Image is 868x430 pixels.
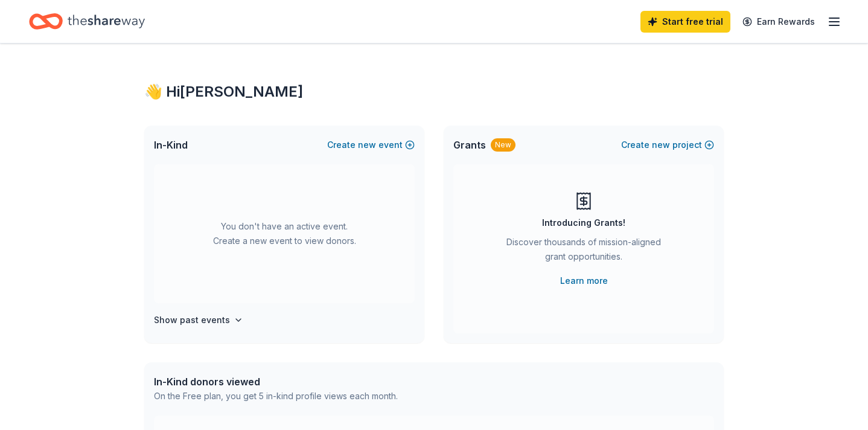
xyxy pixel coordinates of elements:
div: Discover thousands of mission-aligned grant opportunities. [502,235,666,269]
a: Start free trial [640,11,730,33]
button: Show past events [154,313,243,327]
div: New [491,138,515,152]
div: You don't have an active event. Create a new event to view donors. [154,164,415,303]
div: 👋 Hi [PERSON_NAME] [144,82,724,101]
div: Introducing Grants! [542,216,625,230]
a: Home [29,7,145,36]
span: new [652,138,670,152]
span: Grants [453,138,486,152]
a: Earn Rewards [735,11,822,33]
span: In-Kind [154,138,188,152]
button: Createnewproject [621,138,714,152]
button: Createnewevent [327,138,415,152]
div: On the Free plan, you get 5 in-kind profile views each month. [154,389,398,403]
div: In-Kind donors viewed [154,374,398,389]
span: new [358,138,376,152]
a: Learn more [560,274,608,288]
h4: Show past events [154,313,230,327]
